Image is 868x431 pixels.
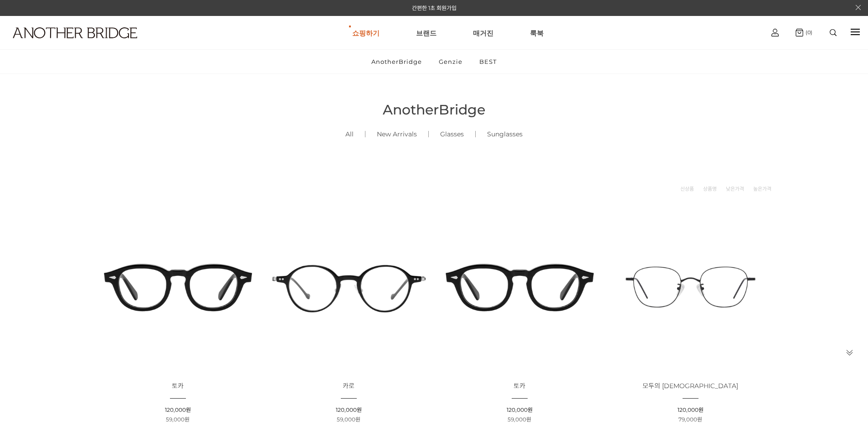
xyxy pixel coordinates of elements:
a: 룩북 [530,16,544,49]
img: 카로 - 감각적인 디자인의 패션 아이템 이미지 [267,205,431,369]
img: logo [13,27,137,38]
a: 높은가격 [753,184,771,193]
img: 모두의 안경 - 다양한 크기에 맞춘 다용도 디자인 이미지 [608,205,773,369]
span: 59,000원 [337,416,360,423]
img: search [830,29,837,36]
a: BEST [472,50,504,73]
a: 모두의 [DEMOGRAPHIC_DATA] [642,383,738,389]
a: 매거진 [473,16,493,49]
a: 낮은가격 [726,184,744,193]
a: logo [5,27,135,61]
a: 브랜드 [416,16,437,49]
span: 79,000원 [678,416,702,423]
a: New Arrivals [365,119,428,150]
a: Glasses [429,119,475,150]
span: 120,000원 [678,406,704,413]
a: 카로 [343,383,354,389]
a: 상품명 [703,184,717,193]
span: 토카 [514,382,525,390]
img: cart [796,29,803,36]
span: 120,000원 [165,406,191,413]
span: (0) [803,29,812,36]
a: 토카 [172,383,184,389]
a: Genzie [431,50,470,73]
img: 토카 아세테이트 안경 - 다양한 스타일에 맞는 뿔테 안경 이미지 [437,205,602,369]
a: Sunglasses [476,119,534,150]
a: (0) [796,29,812,36]
img: 토카 아세테이트 뿔테 안경 이미지 [96,205,260,369]
span: AnotherBridge [383,101,485,118]
span: 모두의 [DEMOGRAPHIC_DATA] [642,382,738,390]
a: AnotherBridge [364,50,430,73]
span: 120,000원 [507,406,533,413]
span: 토카 [172,382,184,390]
a: All [334,119,365,150]
span: 카로 [343,382,354,390]
a: 간편한 1초 회원가입 [412,5,457,11]
img: cart [771,29,779,36]
a: 신상품 [680,184,694,193]
span: 59,000원 [508,416,531,423]
a: 쇼핑하기 [352,16,380,49]
a: 토카 [514,383,525,389]
span: 59,000원 [166,416,190,423]
span: 120,000원 [336,406,362,413]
